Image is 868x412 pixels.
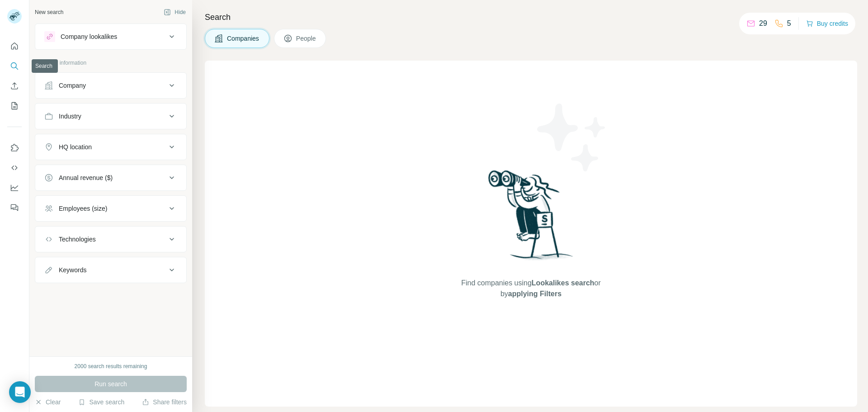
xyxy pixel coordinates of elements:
button: Use Surfe API [7,160,22,176]
button: Hide [157,5,192,19]
button: Enrich CSV [7,78,22,94]
button: Company [35,75,186,96]
span: applying Filters [508,290,561,298]
button: Save search [78,398,124,407]
p: Company information [35,59,187,67]
div: Keywords [59,265,86,275]
button: Dashboard [7,180,22,196]
button: Employees (size) [35,198,186,219]
span: Companies [227,34,260,43]
img: Surfe Illustration - Woman searching with binoculars [484,168,578,269]
button: Search [7,58,22,74]
button: Clear [35,398,61,407]
button: Share filters [142,398,187,407]
div: HQ location [59,142,92,152]
button: Buy credits [806,17,848,30]
button: Keywords [35,259,186,281]
button: Annual revenue ($) [35,167,186,189]
button: Quick start [7,38,22,54]
div: New search [35,8,63,16]
div: Employees (size) [59,204,107,213]
button: Feedback [7,199,22,216]
div: Annual revenue ($) [59,173,113,182]
div: Company [59,81,86,90]
div: Company lookalikes [61,32,117,41]
button: Technologies [35,228,186,250]
div: Industry [59,112,81,121]
span: People [296,34,317,43]
p: 29 [759,18,767,29]
div: Open Intercom Messenger [9,381,31,403]
button: Industry [35,105,186,127]
button: HQ location [35,136,186,158]
h4: Search [205,11,857,24]
div: Technologies [59,235,96,244]
button: Use Surfe on LinkedIn [7,140,22,156]
span: Lookalikes search [532,279,594,287]
button: Company lookalikes [35,26,186,47]
img: Surfe Illustration - Stars [531,97,613,178]
div: 2000 search results remaining [75,362,147,370]
p: 5 [787,18,791,29]
span: Find companies using or by [458,278,603,299]
button: My lists [7,98,22,114]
